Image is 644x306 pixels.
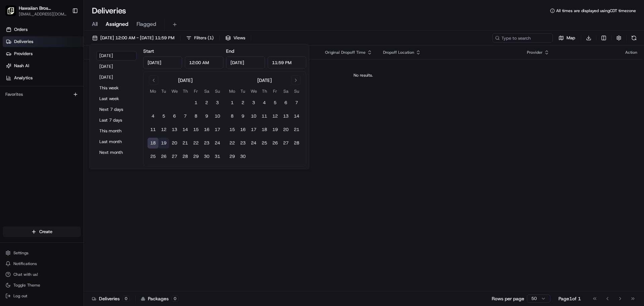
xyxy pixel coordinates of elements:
[19,11,67,17] button: [EMAIL_ADDRESS][DOMAIN_NAME]
[148,138,158,148] button: 18
[558,295,581,302] div: Page 1 of 1
[3,259,81,268] button: Notifications
[555,33,578,43] button: Map
[492,33,553,43] input: Type to search
[4,95,54,107] a: 📗Knowledge Base
[3,89,81,100] div: Favorites
[237,111,248,122] button: 9
[180,124,191,135] button: 14
[183,33,217,43] button: Filters(1)
[194,35,214,41] span: Filters
[169,124,180,135] button: 13
[158,88,169,95] th: Tuesday
[13,282,40,288] span: Toggle Theme
[54,95,110,107] a: 💻API Documentation
[96,137,137,146] button: Last month
[137,20,156,28] span: Flagged
[148,88,158,95] th: Monday
[13,272,38,277] span: Chat with us!
[89,33,177,43] button: [DATE] 12:00 AM - [DATE] 11:59 PM
[180,88,191,95] th: Thursday
[169,111,180,122] button: 6
[13,250,29,256] span: Settings
[100,35,174,41] span: [DATE] 12:00 AM - [DATE] 11:59 PM
[291,97,302,108] button: 7
[3,36,84,47] a: Deliveries
[280,138,291,148] button: 27
[248,124,259,135] button: 17
[141,295,179,302] div: Packages
[270,124,280,135] button: 19
[227,111,237,122] button: 8
[248,88,259,95] th: Wednesday
[201,97,212,108] button: 2
[191,124,201,135] button: 15
[23,71,85,76] div: We're available if you need us!
[191,138,201,148] button: 22
[237,151,248,162] button: 30
[325,50,366,55] span: Original Dropoff Time
[23,64,110,71] div: Start new chat
[527,50,543,55] span: Provider
[7,27,122,38] p: Welcome 👋
[17,43,111,50] input: Clear
[280,111,291,122] button: 13
[226,56,265,69] input: Date
[248,111,259,122] button: 10
[237,97,248,108] button: 2
[3,24,84,35] a: Orders
[96,94,137,103] button: Last week
[96,148,137,157] button: Next month
[180,138,191,148] button: 21
[3,48,84,59] a: Providers
[47,114,81,119] a: Powered byPylon
[291,76,301,85] button: Go to next month
[237,138,248,148] button: 23
[180,151,191,162] button: 28
[259,124,270,135] button: 18
[96,105,137,114] button: Next 7 days
[185,56,224,69] input: Time
[227,124,237,135] button: 15
[201,124,212,135] button: 16
[158,124,169,135] button: 12
[492,295,524,302] p: Rows per page
[291,88,302,95] th: Sunday
[67,114,81,119] span: Pylon
[201,88,212,95] th: Saturday
[280,88,291,95] th: Saturday
[625,50,637,55] div: Action
[63,97,108,104] span: API Documentation
[191,97,201,108] button: 1
[14,51,33,57] span: Providers
[248,138,259,148] button: 24
[268,56,307,69] input: Time
[191,111,201,122] button: 8
[259,88,270,95] th: Thursday
[233,35,245,41] span: Views
[270,97,280,108] button: 5
[227,138,237,148] button: 22
[19,5,67,11] button: Hawaiian Bros ([PERSON_NAME] Circle)
[3,60,84,71] a: Nash AI
[3,270,81,279] button: Chat with us!
[227,151,237,162] button: 29
[383,50,414,55] span: Dropoff Location
[556,8,636,13] span: All times are displayed using CDT timezone
[212,111,223,122] button: 10
[180,111,191,122] button: 7
[158,111,169,122] button: 5
[14,39,33,45] span: Deliveries
[169,151,180,162] button: 27
[148,124,158,135] button: 11
[92,20,98,28] span: All
[222,33,248,43] button: Views
[158,151,169,162] button: 26
[14,27,28,33] span: Orders
[291,138,302,148] button: 28
[212,97,223,108] button: 3
[191,88,201,95] th: Friday
[227,97,237,108] button: 1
